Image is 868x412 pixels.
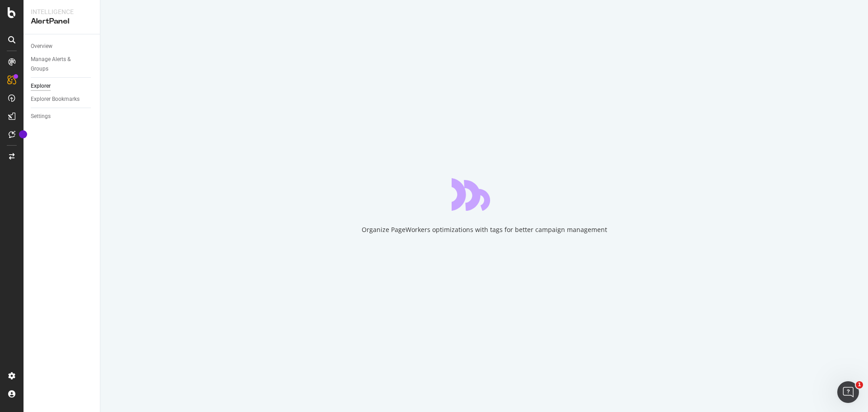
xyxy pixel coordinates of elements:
div: Tooltip anchor [19,130,27,138]
div: Organize PageWorkers optimizations with tags for better campaign management [362,225,607,234]
div: Overview [31,42,52,51]
a: Overview [31,42,94,51]
span: 1 [856,381,863,388]
a: Manage Alerts & Groups [31,55,94,74]
div: Explorer [31,81,51,91]
a: Explorer [31,81,94,91]
a: Settings [31,112,94,121]
div: Explorer Bookmarks [31,95,80,104]
div: Manage Alerts & Groups [31,55,85,74]
iframe: Intercom live chat [837,381,859,403]
div: Intelligence [31,7,93,16]
div: Settings [31,112,51,121]
div: AlertPanel [31,16,93,27]
a: Explorer Bookmarks [31,95,94,104]
div: animation [452,178,517,211]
